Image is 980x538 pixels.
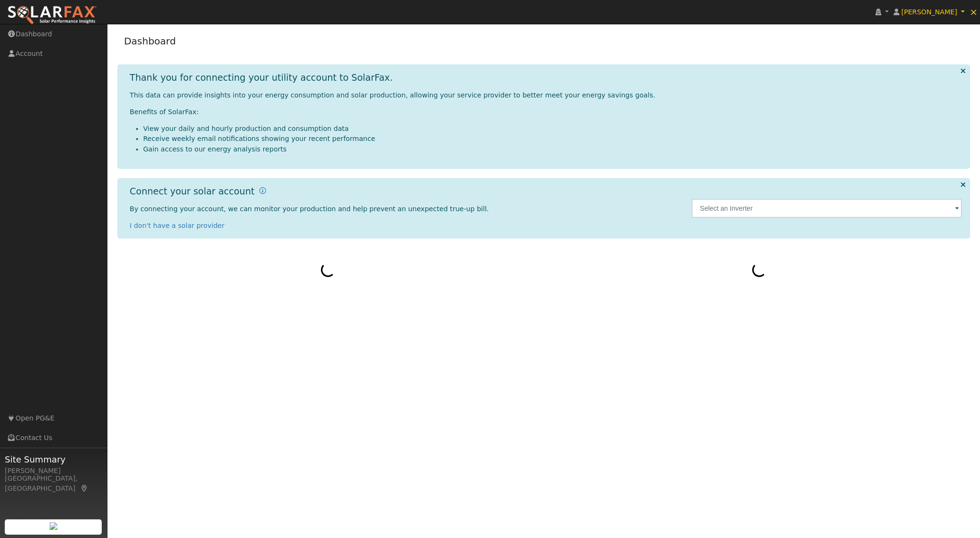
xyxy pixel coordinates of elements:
[130,222,225,229] a: I don't have a solar provider
[7,5,97,25] img: SolarFax
[143,124,962,134] li: View your daily and hourly production and consumption data
[50,522,57,530] img: retrieve
[80,484,89,492] a: Map
[124,35,176,47] a: Dashboard
[130,186,255,197] h1: Connect your solar account
[969,6,978,18] span: ×
[130,91,655,99] span: This data can provide insights into your energy consumption and solar production, allowing your s...
[5,466,102,476] div: [PERSON_NAME]
[901,8,957,16] span: [PERSON_NAME]
[130,205,489,213] span: By connecting your account, we can monitor your production and help prevent an unexpected true-up...
[130,72,393,83] h1: Thank you for connecting your utility account to SolarFax.
[692,199,962,218] input: Select an Inverter
[143,134,962,144] li: Receive weekly email notifications showing your recent performance
[130,107,962,117] p: Benefits of SolarFax:
[143,144,962,154] li: Gain access to our energy analysis reports
[5,453,102,466] span: Site Summary
[5,473,102,494] div: [GEOGRAPHIC_DATA], [GEOGRAPHIC_DATA]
